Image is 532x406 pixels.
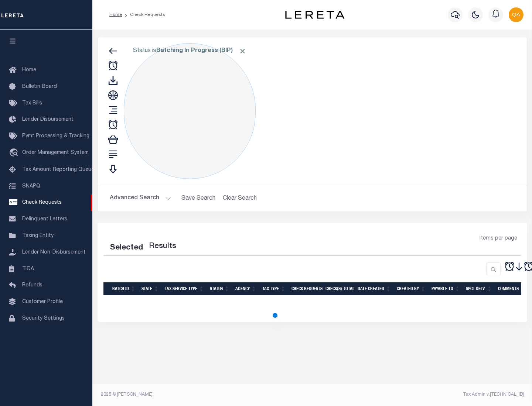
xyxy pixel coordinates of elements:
[22,134,89,139] span: Pymt Processing & Tracking
[207,282,232,295] th: Status
[9,148,21,158] i: travel_explore
[124,43,256,179] div: Click to Edit
[259,282,289,295] th: Tax Type
[95,391,313,398] div: 2025 © [PERSON_NAME].
[156,48,246,54] b: Batching In Progress (BIP)
[318,391,524,398] div: Tax Admin v.[TECHNICAL_ID]
[22,68,36,73] span: Home
[22,200,62,205] span: Check Requests
[495,282,528,295] th: Comments
[22,84,57,89] span: Bulletin Board
[109,282,139,295] th: Batch Id
[394,282,429,295] th: Created By
[22,183,40,189] span: SNAPQ
[480,235,517,243] span: Items per page
[289,282,323,295] th: Check Requests
[109,13,122,17] a: Home
[22,233,54,238] span: Taxing Entity
[463,282,495,295] th: Spcl Delv.
[22,167,94,172] span: Tax Amount Reporting Queue
[22,299,63,304] span: Customer Profile
[323,282,355,295] th: Check(s) Total
[22,266,34,271] span: TIQA
[220,191,260,206] button: Clear Search
[110,242,143,254] div: Selected
[285,11,344,19] img: logo-dark.svg
[122,11,165,18] li: Check Requests
[22,283,42,288] span: Refunds
[355,282,394,295] th: Date Created
[22,217,67,222] span: Delinquent Letters
[162,282,207,295] th: Tax Service Type
[139,282,162,295] th: State
[429,282,463,295] th: Payable To
[22,117,74,122] span: Lender Disbursement
[232,282,259,295] th: Agency
[22,316,65,321] span: Security Settings
[509,7,524,22] img: svg+xml;base64,PHN2ZyB4bWxucz0iaHR0cDovL3d3dy53My5vcmcvMjAwMC9zdmciIHBvaW50ZXItZXZlbnRzPSJub25lIi...
[110,191,171,206] button: Advanced Search
[149,241,176,252] label: Results
[239,47,246,55] span: Click to Remove
[22,150,89,155] span: Order Management System
[22,101,42,106] span: Tax Bills
[177,191,220,206] button: Save Search
[22,250,86,255] span: Lender Non-Disbursement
